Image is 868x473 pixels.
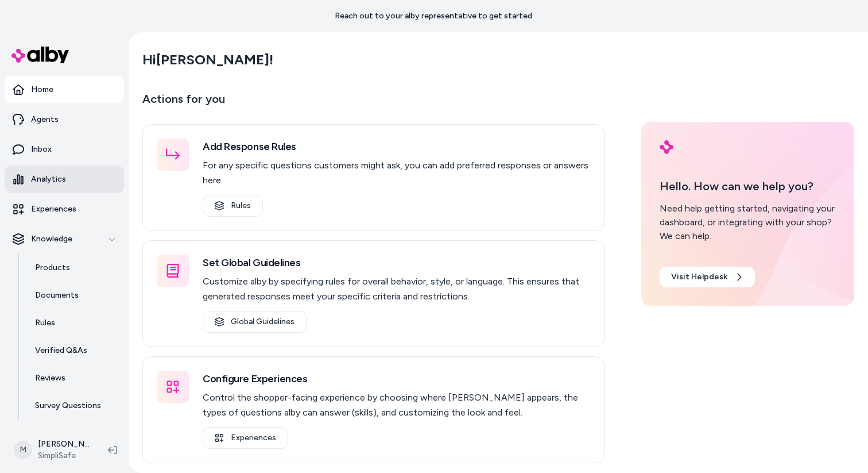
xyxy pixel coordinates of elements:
p: Documents [35,290,79,301]
a: Rules [24,309,124,337]
img: alby Logo [660,140,673,154]
p: Customize alby by specifying rules for overall behavior, style, or language. This ensures that ge... [203,274,590,304]
a: Reviews [24,364,124,392]
div: Need help getting started, navigating your dashboard, or integrating with your shop? We can help. [660,202,836,243]
p: Rules [35,317,55,329]
p: Reviews [35,372,65,384]
a: Experiences [5,195,124,223]
p: Products [35,262,70,274]
p: [PERSON_NAME] [38,439,90,450]
p: Home [31,84,53,95]
p: Verified Q&As [35,345,87,356]
img: alby Logo [11,47,69,63]
button: Knowledge [5,225,124,253]
a: Inbox [5,136,124,163]
p: Knowledge [31,233,72,245]
p: For any specific questions customers might ask, you can add preferred responses or answers here. [203,158,590,188]
p: Reach out to your alby representative to get started. [335,10,534,22]
p: Analytics [31,174,66,185]
span: SimpliSafe [38,450,90,462]
h3: Set Global Guidelines [203,255,590,271]
h3: Add Response Rules [203,139,590,155]
a: Visit Helpdesk [660,267,755,287]
p: Actions for you [142,90,604,117]
p: Inbox [31,144,52,155]
button: M[PERSON_NAME]SimpliSafe [7,432,99,468]
a: Products [24,254,124,282]
a: Analytics [5,166,124,193]
p: Experiences [31,203,76,215]
p: Survey Questions [35,400,101,412]
a: Survey Questions [24,392,124,420]
a: Documents [24,282,124,309]
p: Hello. How can we help you? [660,178,836,195]
span: M [14,441,32,459]
p: Control the shopper-facing experience by choosing where [PERSON_NAME] appears, the types of quest... [203,390,590,420]
p: Agents [31,114,59,125]
a: Global Guidelines [203,311,307,333]
a: Experiences [203,427,288,449]
a: Home [5,76,124,103]
a: Agents [5,106,124,133]
a: Verified Q&As [24,337,124,364]
h3: Configure Experiences [203,371,590,387]
h2: Hi [PERSON_NAME] ! [142,51,273,68]
a: Rules [203,195,263,217]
